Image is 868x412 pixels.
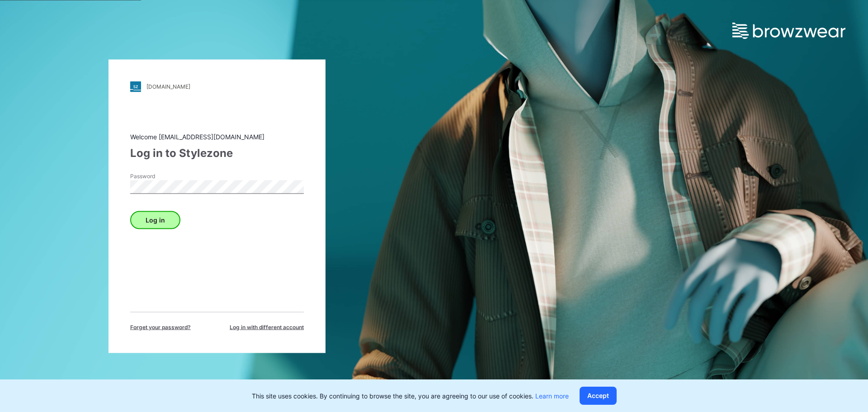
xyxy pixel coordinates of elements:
span: Forget your password? [130,323,191,331]
button: Log in [130,211,180,229]
span: Log in with different account [230,323,304,331]
p: This site uses cookies. By continuing to browse the site, you are agreeing to our use of cookies. [252,391,569,401]
div: [DOMAIN_NAME] [146,83,190,90]
button: Accept [580,387,617,405]
img: browzwear-logo.e42bd6dac1945053ebaf764b6aa21510.svg [732,23,845,39]
a: Learn more [535,392,569,400]
label: Password [130,172,193,180]
div: Welcome [EMAIL_ADDRESS][DOMAIN_NAME] [130,132,304,141]
div: Log in to Stylezone [130,145,304,161]
img: stylezone-logo.562084cfcfab977791bfbf7441f1a819.svg [130,81,141,92]
a: [DOMAIN_NAME] [130,81,304,92]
